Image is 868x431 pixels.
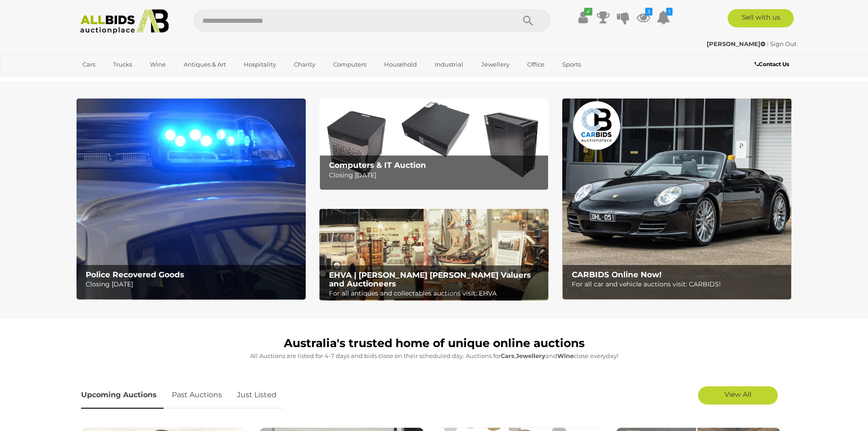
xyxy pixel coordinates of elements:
a: Trucks [107,57,138,72]
a: Police Recovered Goods Police Recovered Goods Closing [DATE] [77,99,306,300]
img: CARBIDS Online Now! [562,99,791,300]
a: Cars [77,57,101,72]
span: | [767,40,769,47]
a: 3 [637,9,650,26]
a: Computers [327,57,372,72]
a: Office [521,57,550,72]
p: Closing [DATE] [86,279,300,290]
a: Computers & IT Auction Computers & IT Auction Closing [DATE] [319,99,549,190]
p: For all car and vehicle auctions visit: CARBIDS! [572,279,786,290]
img: Computers & IT Auction [319,99,549,190]
a: Hospitality [238,57,282,72]
strong: [PERSON_NAME] [707,40,765,47]
a: Industrial [429,57,469,72]
b: Police Recovered Goods [86,270,184,279]
a: Sign Out [770,40,796,47]
b: EHVA | [PERSON_NAME] [PERSON_NAME] Valuers and Auctioneers [329,270,531,288]
a: Contact Us [755,59,791,69]
a: 1 [657,9,670,26]
a: Upcoming Auctions [81,382,164,409]
strong: Jewellery [516,352,545,359]
button: Search [505,9,551,32]
strong: Wine [557,352,574,359]
a: Sports [556,57,587,72]
a: View All [698,386,778,405]
a: Antiques & Art [178,57,232,72]
img: Police Recovered Goods [77,99,306,300]
i: 1 [666,8,673,16]
a: Wine [144,57,172,72]
a: Household [378,57,423,72]
strong: Cars [501,352,514,359]
a: Charity [288,57,321,72]
b: CARBIDS Online Now! [572,270,662,279]
p: For all antiques and collectables auctions visit: EHVA [329,288,544,299]
b: Computers & IT Auction [329,161,426,170]
p: Closing [DATE] [329,170,544,181]
i: 3 [645,8,652,16]
b: Contact Us [755,61,789,68]
i: ✔ [584,8,592,16]
span: View All [724,390,751,399]
a: Jewellery [475,57,515,72]
img: Allbids.com.au [75,9,174,34]
a: Just Listed [230,382,283,409]
a: [PERSON_NAME] [707,40,767,47]
a: Sell with us [728,9,794,27]
a: EHVA | Evans Hastings Valuers and Auctioneers EHVA | [PERSON_NAME] [PERSON_NAME] Valuers and Auct... [319,209,549,301]
p: All Auctions are listed for 4-7 days and bids close on their scheduled day. Auctions for , and cl... [81,351,787,361]
a: Past Auctions [165,382,229,409]
h1: Australia's trusted home of unique online auctions [81,337,787,350]
a: [GEOGRAPHIC_DATA] [77,72,153,87]
img: EHVA | Evans Hastings Valuers and Auctioneers [319,209,549,301]
a: CARBIDS Online Now! CARBIDS Online Now! For all car and vehicle auctions visit: CARBIDS! [562,99,791,300]
a: ✔ [576,9,590,26]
